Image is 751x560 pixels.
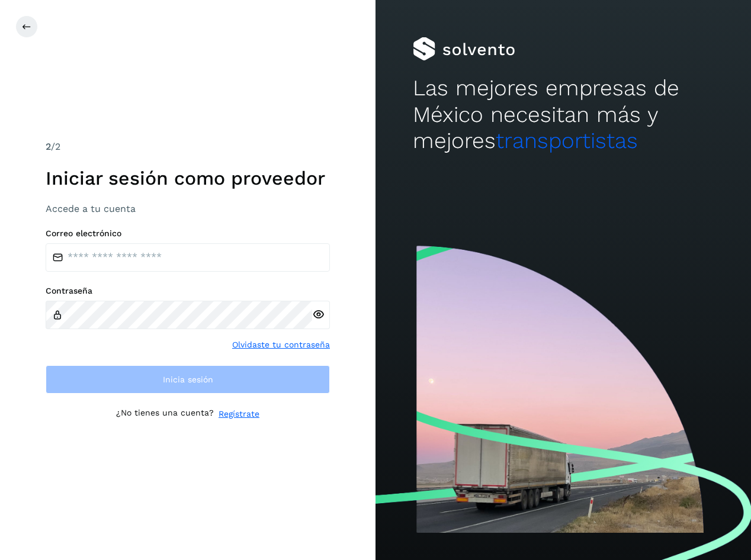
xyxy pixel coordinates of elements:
label: Correo electrónico [46,228,330,239]
h2: Las mejores empresas de México necesitan más y mejores [413,75,713,154]
p: ¿No tienes una cuenta? [116,408,214,420]
a: Regístrate [219,408,259,420]
label: Contraseña [46,286,330,296]
span: transportistas [496,128,638,153]
h3: Accede a tu cuenta [46,203,330,214]
button: Inicia sesión [46,365,330,394]
a: Olvidaste tu contraseña [232,339,330,351]
h1: Iniciar sesión como proveedor [46,167,330,189]
div: /2 [46,140,330,154]
span: 2 [46,141,51,152]
span: Inicia sesión [163,375,213,384]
